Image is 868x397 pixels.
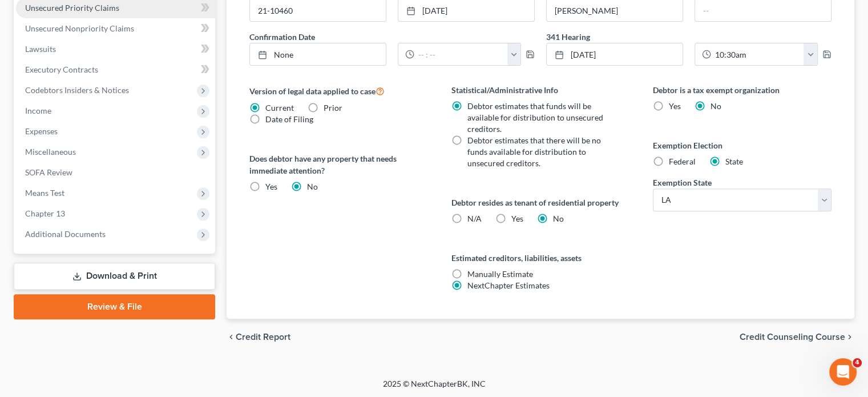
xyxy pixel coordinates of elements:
[25,23,134,33] span: Unsecured Nonpriority Claims
[250,43,386,65] a: None
[25,208,65,218] span: Chapter 13
[845,332,854,342] i: chevron_right
[25,3,119,13] span: Unsecured Priority Claims
[511,214,523,223] span: Yes
[740,332,845,342] span: Credit Counseling Course
[236,332,290,342] span: Credit Report
[853,358,862,367] span: 4
[467,280,550,290] span: NextChapter Estimates
[249,153,428,177] label: Does debtor have any property that needs immediate attention?
[467,101,603,134] span: Debtor estimates that funds will be available for distribution to unsecured creditors.
[710,101,721,111] span: No
[25,65,98,74] span: Executory Contracts
[25,167,72,177] span: SOFA Review
[467,269,533,279] span: Manually Estimate
[14,263,215,290] a: Download & Print
[265,103,294,113] span: Current
[414,43,507,65] input: -- : --
[25,229,106,239] span: Additional Documents
[249,84,428,98] label: Version of legal data applied to case
[653,84,831,96] label: Debtor is a tax exempt organization
[451,197,630,208] label: Debtor resides as tenant of residential property
[740,332,854,342] button: Credit Counseling Course chevron_right
[16,162,215,183] a: SOFA Review
[16,39,215,59] a: Lawsuits
[653,177,712,189] label: Exemption State
[25,126,58,136] span: Expenses
[547,43,683,65] a: [DATE]
[324,103,342,113] span: Prior
[467,214,482,223] span: N/A
[265,114,313,124] span: Date of Filing
[451,84,630,96] label: Statistical/Administrative Info
[711,43,804,65] input: -- : --
[227,332,290,342] button: chevron_left Credit Report
[653,139,831,151] label: Exemption Election
[25,147,76,157] span: Miscellaneous
[669,101,681,111] span: Yes
[14,294,215,319] a: Review & File
[244,31,540,43] label: Confirmation Date
[553,214,564,223] span: No
[16,59,215,80] a: Executory Contracts
[16,18,215,39] a: Unsecured Nonpriority Claims
[265,182,277,191] span: Yes
[227,332,236,342] i: chevron_left
[307,182,318,191] span: No
[25,44,56,54] span: Lawsuits
[467,135,601,168] span: Debtor estimates that there will be no funds available for distribution to unsecured creditors.
[25,106,51,115] span: Income
[540,31,837,43] label: 341 Hearing
[829,358,857,386] iframe: Intercom live chat
[669,157,696,166] span: Federal
[451,252,630,264] label: Estimated creditors, liabilities, assets
[25,188,64,198] span: Means Test
[25,85,129,95] span: Codebtors Insiders & Notices
[725,157,743,166] span: State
